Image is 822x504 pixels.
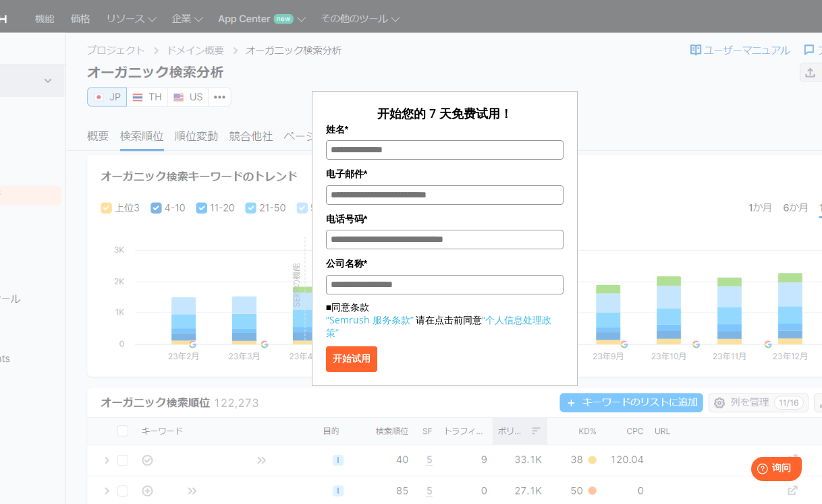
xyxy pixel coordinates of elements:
[326,313,414,326] a: “Semrush 服务条款”
[326,313,551,339] a: “个人信息处理政策”
[326,214,367,224] font: 电话号码*
[326,346,377,372] button: 开始试用
[333,353,371,364] font: 开始试用
[326,301,369,313] font: ■同意条款
[702,451,807,489] iframe: 帮助小部件启动器
[326,258,367,269] font: 公司名称*
[377,105,512,121] font: 开始您的 7 天免费试用！
[416,313,482,326] font: 请在点击前同意
[326,168,367,179] font: 电子邮件*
